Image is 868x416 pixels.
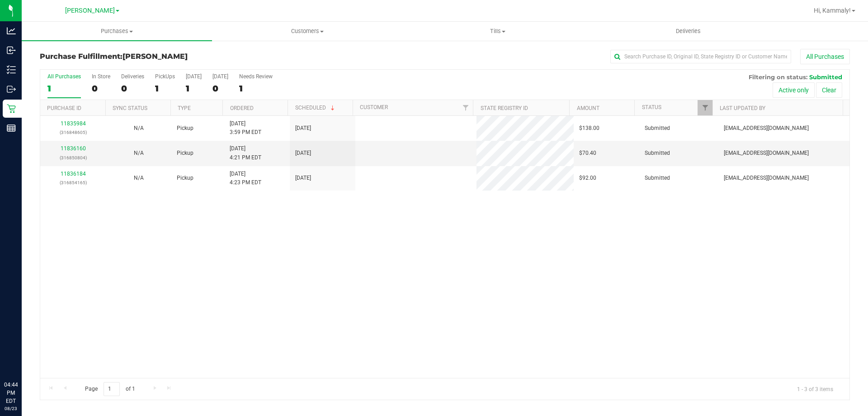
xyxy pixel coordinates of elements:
[481,105,528,111] a: State Registry ID
[9,344,36,371] iframe: Resource center
[212,22,402,41] a: Customers
[47,73,81,80] div: All Purchases
[7,65,16,74] inline-svg: Inventory
[178,105,191,111] a: Type
[577,105,599,111] a: Amount
[212,83,228,94] div: 0
[155,83,175,94] div: 1
[239,83,273,94] div: 1
[134,175,144,181] span: Not Applicable
[402,22,593,41] a: Tills
[113,105,147,111] a: Sync Status
[61,171,86,177] a: 11836184
[295,149,311,158] span: [DATE]
[65,7,115,14] span: [PERSON_NAME]
[4,381,18,405] p: 04:44 PM EDT
[579,149,596,158] span: $70.40
[104,382,120,396] input: 1
[360,104,388,110] a: Customer
[645,149,670,158] span: Submitted
[579,124,599,133] span: $138.00
[121,83,144,94] div: 0
[809,73,842,81] span: Submitted
[40,53,310,61] h3: Purchase Fulfillment:
[4,405,18,412] p: 08/23
[47,105,81,111] a: Purchase ID
[186,83,202,94] div: 1
[790,382,840,396] span: 1 - 3 of 3 items
[61,120,86,127] a: 11835984
[724,149,809,158] span: [EMAIL_ADDRESS][DOMAIN_NAME]
[645,124,670,133] span: Submitted
[134,174,144,182] button: N/A
[212,27,402,35] span: Customers
[186,73,202,80] div: [DATE]
[814,7,851,14] span: Hi, Kammaly!
[7,46,16,55] inline-svg: Inbound
[773,82,815,98] button: Active only
[134,149,144,158] button: N/A
[724,124,809,133] span: [EMAIL_ADDRESS][DOMAIN_NAME]
[177,124,193,133] span: Pickup
[212,73,228,80] div: [DATE]
[230,144,261,162] span: [DATE] 4:21 PM EDT
[22,22,212,41] a: Purchases
[177,174,193,182] span: Pickup
[610,50,791,63] input: Search Purchase ID, Original ID, State Registry ID or Customer Name...
[121,73,144,80] div: Deliveries
[239,73,273,80] div: Needs Review
[816,82,842,98] button: Clear
[92,73,110,80] div: In Store
[593,22,783,41] a: Deliveries
[230,170,261,187] span: [DATE] 4:23 PM EDT
[123,52,188,61] span: [PERSON_NAME]
[7,124,16,133] inline-svg: Reports
[230,105,254,111] a: Ordered
[7,85,16,94] inline-svg: Outbound
[579,174,596,182] span: $92.00
[403,27,592,35] span: Tills
[645,174,670,182] span: Submitted
[7,104,16,113] inline-svg: Retail
[724,174,809,182] span: [EMAIL_ADDRESS][DOMAIN_NAME]
[61,145,86,152] a: 11836160
[92,83,110,94] div: 0
[46,153,100,162] p: (316850804)
[698,100,712,115] a: Filter
[458,100,473,115] a: Filter
[295,174,311,182] span: [DATE]
[46,128,100,137] p: (316848605)
[134,150,144,156] span: Not Applicable
[720,105,765,111] a: Last Updated By
[800,49,850,64] button: All Purchases
[7,26,16,35] inline-svg: Analytics
[177,149,193,158] span: Pickup
[749,73,807,81] span: Filtering on status:
[664,27,713,35] span: Deliveries
[47,83,81,94] div: 1
[134,125,144,131] span: Not Applicable
[230,120,261,137] span: [DATE] 3:59 PM EDT
[134,124,144,133] button: N/A
[22,27,212,35] span: Purchases
[155,73,175,80] div: PickUps
[46,178,100,187] p: (316854165)
[77,382,142,396] span: Page of 1
[642,104,661,110] a: Status
[295,105,336,111] a: Scheduled
[295,124,311,133] span: [DATE]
